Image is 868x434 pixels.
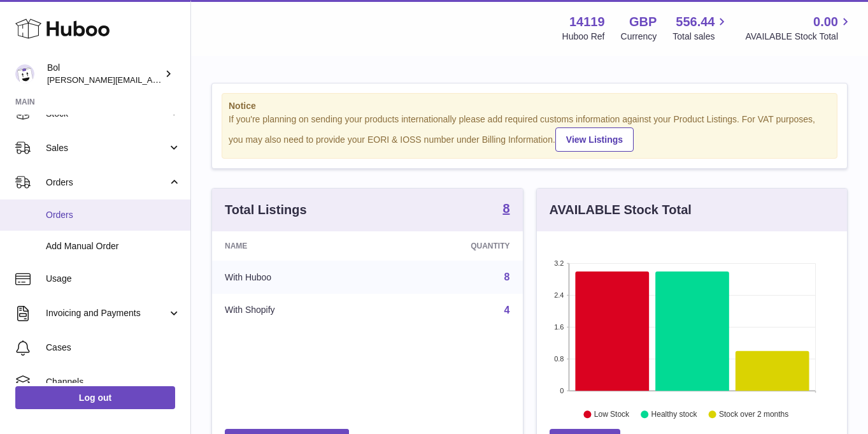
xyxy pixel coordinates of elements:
span: 0.00 [813,13,838,31]
span: Usage [46,273,181,285]
text: Low Stock [594,410,629,419]
a: View Listings [555,127,634,152]
strong: 14119 [569,13,605,31]
span: Invoicing and Payments [46,307,167,319]
img: james.enever@bolfoods.com [15,64,34,83]
span: Sales [46,142,167,154]
h3: Total Listings [225,201,307,219]
a: 4 [504,305,510,315]
th: Name [212,231,380,261]
div: Huboo Ref [562,31,605,43]
text: 1.6 [554,323,564,331]
span: [PERSON_NAME][EMAIL_ADDRESS][DOMAIN_NAME] [47,75,255,85]
text: 3.2 [554,259,564,267]
h3: AVAILABLE Stock Total [550,201,692,219]
text: 0 [560,387,564,394]
text: Stock over 2 months [719,410,788,419]
span: Total sales [672,31,729,43]
span: Cases [46,342,181,354]
text: 2.4 [554,291,564,299]
span: AVAILABLE Stock Total [745,31,853,43]
strong: GBP [629,13,657,31]
span: 556.44 [676,13,715,31]
div: Bol [47,62,162,86]
a: 0.00 AVAILABLE Stock Total [745,13,853,43]
strong: Notice [229,100,830,112]
text: Healthy stock [651,410,697,419]
a: Log out [15,386,175,409]
span: Add Manual Order [46,240,181,252]
th: Quantity [380,231,523,261]
text: 0.8 [554,355,564,363]
div: Currency [621,31,657,43]
div: If you're planning on sending your products internationally please add required customs informati... [229,113,830,152]
span: Channels [46,376,181,388]
a: 8 [502,202,509,217]
span: Orders [46,209,181,221]
td: With Huboo [212,261,380,294]
td: With Shopify [212,294,380,327]
a: 556.44 Total sales [672,13,729,43]
span: Orders [46,177,167,189]
a: 8 [504,271,510,282]
strong: 8 [502,202,509,215]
